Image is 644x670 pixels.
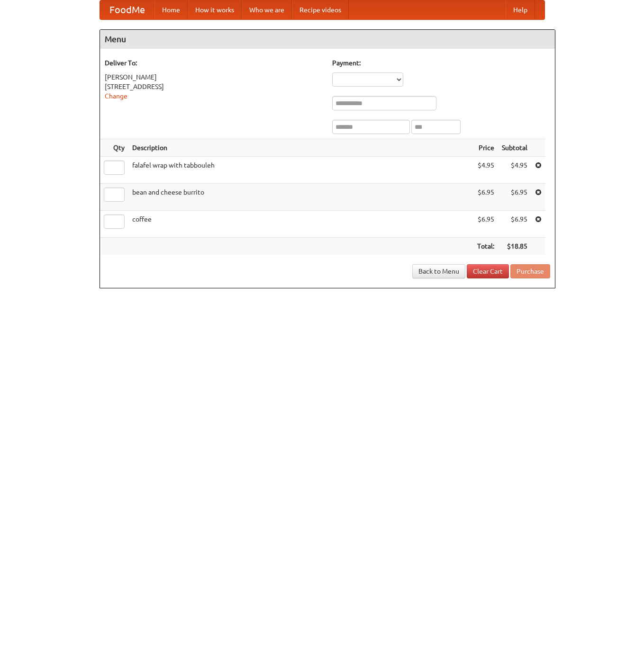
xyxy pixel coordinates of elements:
[473,184,498,211] td: $6.95
[498,157,531,184] td: $4.95
[332,58,550,68] h5: Payment:
[506,0,535,19] a: Help
[105,82,323,91] div: [STREET_ADDRESS]
[510,264,550,278] button: Purchase
[105,92,127,100] a: Change
[188,0,242,19] a: How it works
[498,238,531,255] th: $18.85
[498,211,531,238] td: $6.95
[128,184,473,211] td: bean and cheese burrito
[105,72,323,82] div: [PERSON_NAME]
[473,238,498,255] th: Total:
[128,157,473,184] td: falafel wrap with tabbouleh
[128,211,473,238] td: coffee
[467,264,509,278] a: Clear Cart
[105,58,323,68] h5: Deliver To:
[473,139,498,157] th: Price
[154,0,188,19] a: Home
[128,139,473,157] th: Description
[473,211,498,238] td: $6.95
[100,0,154,19] a: FoodMe
[242,0,292,19] a: Who we are
[498,139,531,157] th: Subtotal
[100,139,128,157] th: Qty
[412,264,465,278] a: Back to Menu
[473,157,498,184] td: $4.95
[498,184,531,211] td: $6.95
[292,0,349,19] a: Recipe videos
[100,30,555,49] h4: Menu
